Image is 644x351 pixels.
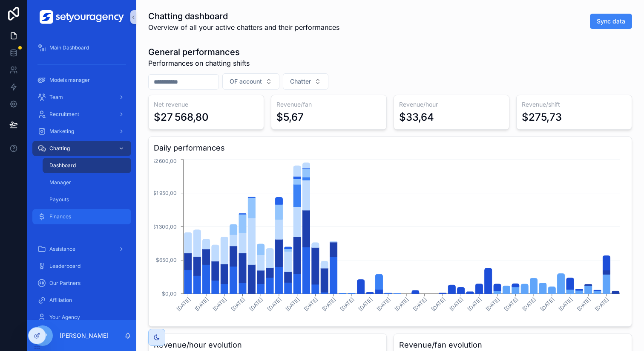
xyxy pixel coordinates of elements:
[557,296,573,312] tspan: [DATE]
[522,100,627,109] h3: Revenue/shift
[49,179,71,186] span: Manager
[339,296,355,312] tspan: [DATE]
[594,296,610,312] tspan: [DATE]
[32,90,131,105] a: Team
[148,22,339,32] span: Overview of all your active chatters and their performances
[43,158,131,173] a: Dashboard
[32,241,131,257] a: Assistance
[49,162,76,169] span: Dashboard
[175,296,191,312] tspan: [DATE]
[49,196,69,203] span: Payouts
[162,290,177,297] tspan: $0,00
[32,209,131,224] a: Finances
[283,73,328,90] button: Select Button
[49,246,75,252] span: Assistance
[60,331,109,340] p: [PERSON_NAME]
[153,190,177,196] tspan: $1 950,00
[466,296,483,312] tspan: [DATE]
[154,339,381,351] h3: Revenue/hour evolution
[49,280,80,287] span: Our Partners
[321,296,337,312] tspan: [DATE]
[40,10,124,24] img: App logo
[148,46,250,58] h1: General performances
[448,296,464,312] tspan: [DATE]
[156,257,177,263] tspan: $650,00
[539,296,555,312] tspan: [DATE]
[32,124,131,139] a: Marketing
[302,296,319,312] tspan: [DATE]
[399,100,504,109] h3: Revenue/hour
[32,293,131,308] a: Affiliation
[152,158,177,164] tspan: $2 600,00
[222,73,279,90] button: Select Button
[43,175,131,190] a: Manager
[32,276,131,291] a: Our Partners
[154,157,627,321] div: chart
[32,258,131,274] a: Leaderboard
[49,263,80,270] span: Leaderboard
[154,100,259,109] h3: Net revenue
[49,111,79,118] span: Recruitment
[148,10,339,22] h1: Chatting dashboard
[522,110,562,124] div: $275,73
[32,73,131,88] a: Models manager
[290,77,311,86] span: Chatter
[212,296,228,312] tspan: [DATE]
[154,142,627,154] h3: Daily performances
[32,310,131,325] a: Your Agency
[575,296,592,312] tspan: [DATE]
[521,296,537,312] tspan: [DATE]
[276,100,381,109] h3: Revenue/fan
[49,145,70,152] span: Chatting
[49,94,63,101] span: Team
[32,107,131,122] a: Recruitment
[49,314,80,321] span: Your Agency
[399,339,627,351] h3: Revenue/fan evolution
[32,141,131,156] a: Chatting
[49,44,89,51] span: Main Dashboard
[43,192,131,207] a: Payouts
[597,17,625,26] span: Sync data
[412,296,428,312] tspan: [DATE]
[193,296,210,312] tspan: [DATE]
[485,296,501,312] tspan: [DATE]
[266,296,282,312] tspan: [DATE]
[590,14,632,29] button: Sync data
[49,128,74,135] span: Marketing
[399,110,434,124] div: $33,64
[49,213,71,220] span: Finances
[154,110,209,124] div: $27 568,80
[49,77,90,84] span: Models manager
[430,296,446,312] tspan: [DATE]
[27,34,136,320] div: scrollable content
[357,296,374,312] tspan: [DATE]
[49,297,72,304] span: Affiliation
[32,40,131,55] a: Main Dashboard
[148,58,250,68] span: Performances on chatting shifts
[375,296,391,312] tspan: [DATE]
[394,296,410,312] tspan: [DATE]
[503,296,519,312] tspan: [DATE]
[152,223,177,230] tspan: $1 300,00
[230,296,246,312] tspan: [DATE]
[285,296,301,312] tspan: [DATE]
[276,110,304,124] div: $5,67
[230,77,262,86] span: OF account
[248,296,264,312] tspan: [DATE]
